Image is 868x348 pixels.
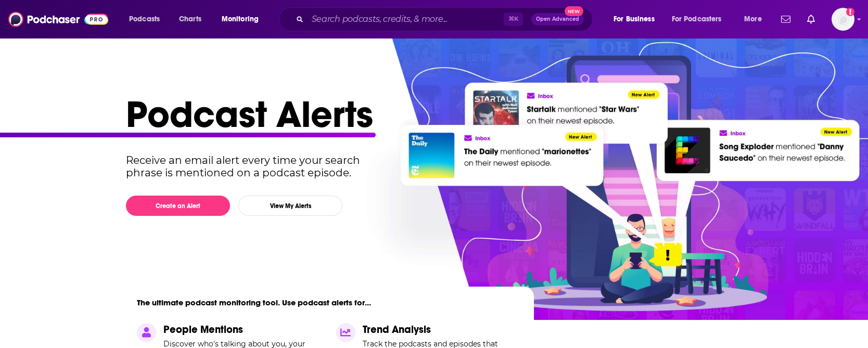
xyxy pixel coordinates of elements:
button: open menu [665,11,737,28]
a: Show notifications dropdown [803,10,819,28]
button: View My Alerts [238,196,342,216]
span: ⌘ K [504,12,523,26]
a: Show notifications dropdown [777,10,795,28]
span: Open Advanced [536,17,579,22]
p: People Mentions [163,323,324,336]
span: Monitoring [222,12,259,27]
input: Search podcasts, credits, & more... [308,11,504,28]
div: Search podcasts, credits, & more... [289,7,603,31]
span: More [744,12,762,27]
button: Create an Alert [126,196,230,216]
a: Charts [172,11,208,28]
img: User Profile [832,8,854,31]
span: For Podcasters [672,12,722,27]
span: Logged in as lizziehan [832,8,854,31]
p: Trend Analysis [363,323,523,336]
span: New [565,6,583,16]
span: For Business [614,12,655,27]
h1: Podcast Alerts [126,92,734,137]
span: Podcasts [129,12,160,27]
span: Charts [179,12,201,27]
button: Open AdvancedNew [531,13,584,25]
button: open menu [606,11,668,28]
p: The ultimate podcast monitoring tool. Use podcast alerts for... [137,298,371,307]
img: Podchaser - Follow, Share and Rate Podcasts [8,9,108,29]
button: Show profile menu [832,8,854,31]
svg: Add a profile image [846,8,854,16]
button: open menu [737,11,775,28]
p: Receive an email alert every time your search phrase is mentioned on a podcast episode. [126,154,379,179]
button: open menu [122,11,173,28]
button: open menu [214,11,272,28]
